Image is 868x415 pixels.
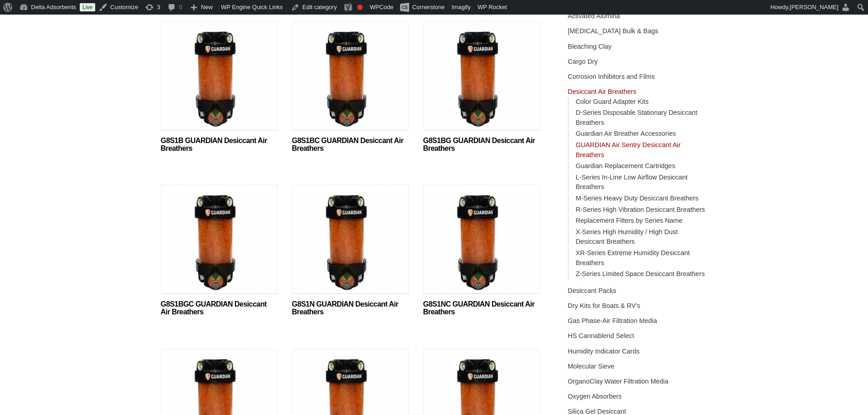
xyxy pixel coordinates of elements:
[575,130,676,137] a: Guardian Air Breather Accessories
[568,43,611,50] a: Bleaching Clay
[575,270,704,277] a: Z-Series Limited Space Desiccant Breathers
[423,301,540,316] a: G8S1NC GUARDIAN Desiccant Air Breathers
[568,393,621,400] a: Oxygen Absorbers
[568,363,614,370] a: Molecular Sieve
[575,109,697,126] a: D-Series Disposable Stationary Desiccant Breathers
[568,408,626,415] a: Silica Gel Desiccant
[161,301,277,316] a: G8S1BGC GUARDIAN Desiccant Air Breathers
[575,162,675,169] a: Guardian Replacement Cartridges
[161,137,277,153] a: G8S1B GUARDIAN Desiccant Air Breathers
[575,141,680,159] a: GUARDIAN Air Sentry Desiccant Air Breathers
[568,58,598,65] a: Cargo Dry
[568,287,616,294] a: Desiccant Packs
[568,12,620,20] a: Activated Alumina
[568,378,668,385] a: OrganoClay Water Filtration Media
[568,27,658,35] a: [MEDICAL_DATA] Bulk & Bags
[292,301,409,316] a: G8S1N GUARDIAN Desiccant Air Breathers
[575,206,705,213] a: R-Series High Vibration Desiccant Breathers
[575,98,648,105] a: Color Guard Adapter Kits
[568,348,640,355] a: Humidity Indicator Cards
[568,317,657,324] a: Gas Phase-Air Filtration Media
[80,3,95,11] a: Live
[292,137,409,153] a: G8S1BC GUARDIAN Desiccant Air Breathers
[568,332,634,339] a: HS Cannablend Select
[575,249,689,266] a: XR-Series Extreme Humidity Desiccant Breathers
[568,302,640,309] a: Dry Kits for Boats & RV's
[575,174,688,191] a: L-Series In-Line Low Airflow Desiccant Breathers
[575,195,699,202] a: M-Series Heavy Duty Desiccant Breathers
[568,73,655,80] a: Corrosion Inhibitors and Films
[357,5,363,10] div: Focus keyphrase not set
[790,4,838,10] span: [PERSON_NAME]
[423,137,540,153] a: G8S1BG GUARDIAN Desiccant Air Breathers
[575,228,678,246] a: X-Series High Humidity / High Dust Desiccant Breathers
[568,88,636,95] a: Desiccant Air Breathers
[575,217,682,224] a: Replacement Filters by Series Name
